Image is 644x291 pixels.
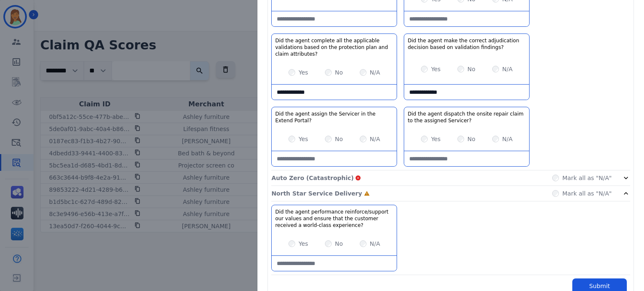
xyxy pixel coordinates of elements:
[299,239,308,248] label: Yes
[467,65,475,73] label: No
[271,174,353,182] p: Auto Zero (Catastrophic)
[431,135,441,143] label: Yes
[562,174,612,182] label: Mark all as "N/A"
[431,65,441,73] label: Yes
[275,111,393,124] h3: Did the agent assign the Servicer in the Extend Portal?
[502,65,513,73] label: N/A
[370,135,380,143] label: N/A
[408,37,526,51] h3: Did the agent make the correct adjudication decision based on validation findings?
[408,111,526,124] h3: Did the agent dispatch the onsite repair claim to the assigned Servicer?
[299,68,308,77] label: Yes
[275,209,393,229] h3: Did the agent performance reinforce/support our values and ensure that the customer received a wo...
[299,135,308,143] label: Yes
[335,239,343,248] label: No
[335,68,343,77] label: No
[275,37,393,57] h3: Did the agent complete all the applicable validations based on the protection plan and claim attr...
[335,135,343,143] label: No
[467,135,475,143] label: No
[370,239,380,248] label: N/A
[271,189,362,198] p: North Star Service Delivery
[562,189,612,198] label: Mark all as "N/A"
[370,68,380,77] label: N/A
[502,135,513,143] label: N/A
